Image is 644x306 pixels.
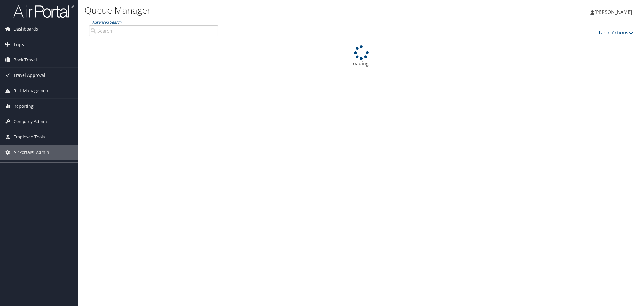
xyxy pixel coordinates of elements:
a: Table Actions [598,29,633,36]
span: Employee Tools [14,129,45,145]
span: [PERSON_NAME] [594,9,632,15]
div: Loading... [85,45,638,67]
span: AirPortal® Admin [14,145,49,160]
input: Advanced Search [89,25,218,36]
h1: Queue Manager [85,4,453,17]
span: Risk Management [14,83,50,98]
span: Company Admin [14,114,47,129]
img: airportal-logo.png [13,4,74,18]
span: Reporting [14,99,34,114]
a: [PERSON_NAME] [590,3,638,21]
span: Travel Approval [14,68,45,83]
a: Advanced Search [92,20,121,25]
span: Trips [14,37,24,52]
span: Book Travel [14,52,37,67]
span: Dashboards [14,21,38,37]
